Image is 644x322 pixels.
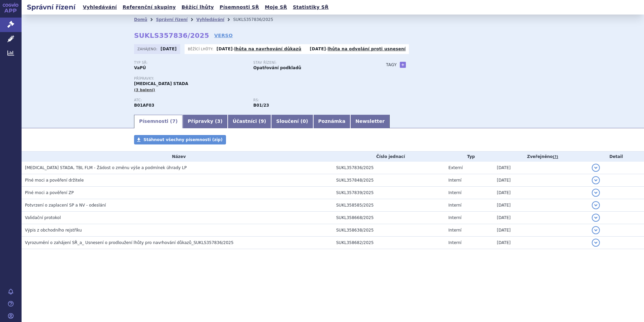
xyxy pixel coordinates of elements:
p: Stav řízení: [253,61,366,65]
p: Typ SŘ: [134,61,247,65]
span: Interní [448,190,461,195]
td: [DATE] [493,162,588,174]
td: SUKL357836/2025 [333,162,445,174]
li: SUKLS357836/2025 [233,15,282,25]
a: lhůta na navrhování důkazů [234,47,301,51]
td: [DATE] [493,237,588,249]
button: detail [592,176,600,184]
h3: Tagy [386,61,397,69]
a: lhůta na odvolání proti usnesení [328,47,406,51]
span: Vyrozumění o zahájení SŘ_a_ Usnesení o prodloužení lhůty pro navrhování důkazů_SUKLS357836/2025 [25,240,233,245]
strong: [DATE] [161,47,177,51]
button: detail [592,226,600,234]
span: EDOXABAN STADA, TBL FLM - Žádost o změnu výše a podmínek úhrady LP [25,165,187,170]
span: Plné moci a pověření držitele [25,178,84,183]
td: [DATE] [493,199,588,212]
span: Stáhnout všechny písemnosti (zip) [143,137,223,142]
a: Domů [134,17,147,22]
strong: [DATE] [310,47,326,51]
span: 0 [302,118,306,124]
td: SUKL358668/2025 [333,212,445,224]
button: detail [592,201,600,209]
a: Vyhledávání [196,17,224,22]
td: SUKL358585/2025 [333,199,445,212]
a: VERSO [214,32,233,39]
th: Typ [445,152,493,162]
td: SUKL358682/2025 [333,237,445,249]
a: Účastníci (9) [228,115,271,128]
span: [MEDICAL_DATA] STADA [134,81,188,86]
th: Zveřejněno [493,152,588,162]
p: - [217,46,301,52]
td: [DATE] [493,174,588,187]
th: Název [22,152,333,162]
span: Interní [448,178,461,183]
strong: Opatřování podkladů [253,65,301,70]
a: Přípravky (3) [183,115,227,128]
span: Plné moci a pověření ZP [25,190,74,195]
p: ATC: [134,98,247,102]
a: Moje SŘ [263,3,289,12]
h2: Správní řízení [22,2,81,12]
a: + [400,62,406,68]
strong: EDOXABAN [134,103,154,108]
td: [DATE] [493,224,588,237]
a: Referenční skupiny [121,3,178,12]
a: Newsletter [350,115,390,128]
a: Vyhledávání [81,3,119,12]
td: SUKL357848/2025 [333,174,445,187]
strong: gatrany a xabany vyšší síly [253,103,269,108]
abbr: (?) [553,155,558,159]
a: Stáhnout všechny písemnosti (zip) [134,135,226,144]
p: RS: [253,98,366,102]
a: Písemnosti SŘ [218,3,261,12]
span: Zahájeno: [137,46,159,52]
td: [DATE] [493,212,588,224]
button: detail [592,214,600,222]
span: (3 balení) [134,88,155,92]
p: Přípravky: [134,77,373,81]
strong: [DATE] [217,47,233,51]
p: - [310,46,406,52]
span: Interní [448,215,461,220]
span: 3 [217,118,221,124]
span: Interní [448,240,461,245]
span: 7 [172,118,175,124]
th: Číslo jednací [333,152,445,162]
a: Běžící lhůty [180,3,216,12]
td: SUKL358638/2025 [333,224,445,237]
strong: VaPÚ [134,65,146,70]
span: Výpis z obchodního rejstříku [25,228,82,233]
td: [DATE] [493,187,588,199]
button: detail [592,189,600,197]
span: Běžící lhůty: [188,46,215,52]
span: Interní [448,203,461,208]
a: Statistiky SŘ [291,3,330,12]
span: 9 [261,118,264,124]
span: Validační protokol [25,215,61,220]
th: Detail [588,152,644,162]
button: detail [592,164,600,172]
a: Písemnosti (7) [134,115,183,128]
button: detail [592,239,600,247]
strong: SUKLS357836/2025 [134,31,209,39]
span: Potvrzení o zaplacení SP a NV - odeslání [25,203,106,208]
a: Sloučení (0) [271,115,313,128]
a: Správní řízení [156,17,188,22]
span: Externí [448,165,462,170]
a: Poznámka [313,115,351,128]
span: Interní [448,228,461,233]
td: SUKL357839/2025 [333,187,445,199]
